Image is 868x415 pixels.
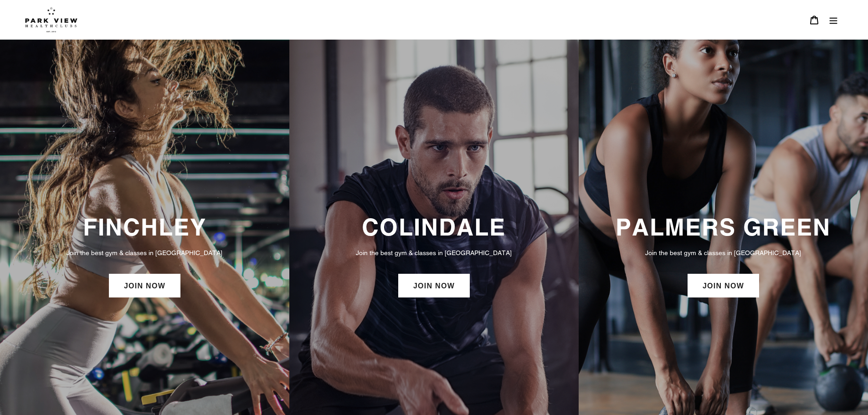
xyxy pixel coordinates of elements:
img: Park view health clubs is a gym near you. [25,7,77,32]
p: Join the best gym & classes in [GEOGRAPHIC_DATA] [588,248,859,258]
h3: FINCHLEY [9,213,280,241]
p: Join the best gym & classes in [GEOGRAPHIC_DATA] [298,248,570,258]
a: JOIN NOW: Colindale Membership [398,274,470,297]
button: Menu [824,10,843,30]
h3: PALMERS GREEN [588,213,859,241]
p: Join the best gym & classes in [GEOGRAPHIC_DATA] [9,248,280,258]
a: JOIN NOW: Palmers Green Membership [688,274,759,297]
h3: COLINDALE [298,213,570,241]
a: JOIN NOW: Finchley Membership [109,274,180,297]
